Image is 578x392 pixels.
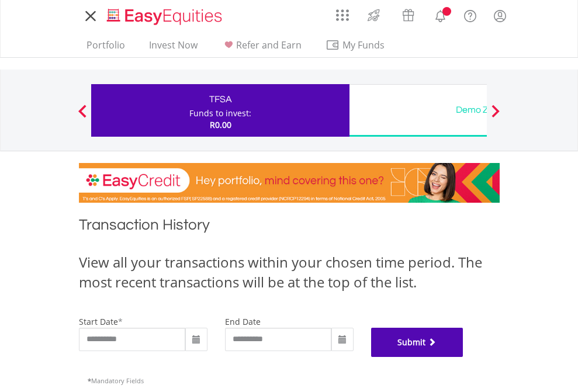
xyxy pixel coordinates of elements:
[82,39,130,57] a: Portfolio
[364,6,383,25] img: thrive-v2.svg
[79,316,118,327] label: start date
[217,39,306,57] a: Refer and Earn
[326,37,402,53] span: My Funds
[79,252,500,293] div: View all your transactions within your chosen time period. The most recent transactions will be a...
[189,107,251,119] div: Funds to invest:
[105,7,227,26] img: EasyEquities_Logo.png
[336,9,349,22] img: grid-menu-icon.svg
[210,119,231,130] span: R0.00
[371,328,463,357] button: Submit
[144,39,202,57] a: Invest Now
[79,214,500,241] h1: Transaction History
[484,110,507,122] button: Next
[98,91,342,107] div: TFSA
[485,3,515,29] a: My Profile
[225,316,261,327] label: end date
[425,3,455,26] a: Notifications
[88,376,144,385] span: Mandatory Fields
[455,3,485,26] a: FAQ's and Support
[79,163,500,203] img: EasyCredit Promotion Banner
[328,3,357,22] a: AppsGrid
[71,110,94,122] button: Previous
[391,3,425,25] a: Vouchers
[102,3,227,26] a: Home page
[399,6,418,25] img: vouchers-v2.svg
[236,39,302,51] span: Refer and Earn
